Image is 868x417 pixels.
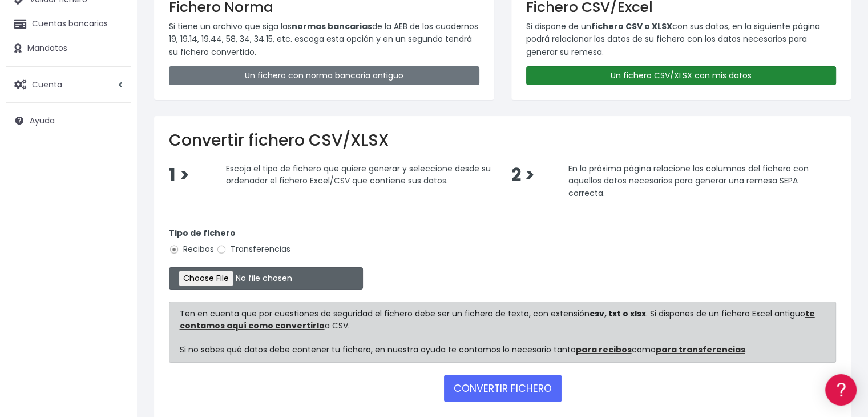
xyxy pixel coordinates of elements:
a: Videotutoriales [11,180,217,198]
span: En la próxima página relacione las columnas del fichero con aquellos datos necesarios para genera... [568,162,808,198]
a: Información general [11,97,217,115]
div: Facturación [11,227,217,238]
div: Ten en cuenta que por cuestiones de seguridad el fichero debe ser un fichero de texto, con extens... [169,302,836,363]
label: Recibos [169,243,214,255]
a: Ayuda [6,109,131,133]
strong: csv, txt o xlsx [590,308,646,319]
a: Cuenta [6,73,131,97]
strong: fichero CSV o XLSX [591,21,672,32]
strong: Tipo de fichero [169,227,236,239]
span: 2 > [511,163,534,187]
a: POWERED BY ENCHANT [157,329,220,340]
button: CONVERTIR FICHERO [444,375,562,402]
span: Ayuda [30,115,55,126]
a: para transferencias [656,344,745,355]
a: Perfiles de empresas [11,198,217,215]
span: Escoja el tipo de fichero que quiere generar y seleccione desde su ordenador el fichero Excel/CSV... [226,162,491,186]
label: Transferencias [216,243,290,255]
div: Programadores [11,274,217,285]
span: Cuenta [32,78,62,90]
div: Información general [11,79,217,90]
span: 1 > [169,163,189,187]
a: te contamos aquí como convertirlo [180,308,815,331]
div: Convertir ficheros [11,126,217,137]
a: Problemas habituales [11,162,217,180]
a: Mandatos [6,37,131,61]
a: API [11,292,217,310]
a: Formatos [11,145,217,162]
a: Un fichero con norma bancaria antiguo [169,66,479,85]
h2: Convertir fichero CSV/XLSX [169,131,836,150]
button: Contáctanos [11,306,217,326]
strong: normas bancarias [292,21,372,32]
a: Un fichero CSV/XLSX con mis datos [526,66,837,85]
a: Cuentas bancarias [6,12,131,36]
p: Si dispone de un con sus datos, en la siguiente página podrá relacionar los datos de su fichero c... [526,20,837,58]
a: General [11,245,217,263]
a: para recibos [576,344,632,355]
p: Si tiene un archivo que siga las de la AEB de los cuadernos 19, 19.14, 19.44, 58, 34, 34.15, etc.... [169,20,479,58]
